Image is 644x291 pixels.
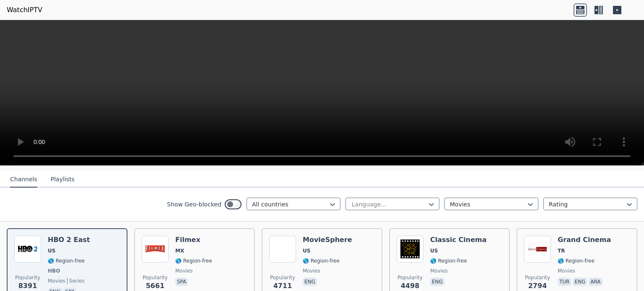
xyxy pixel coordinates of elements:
[48,258,85,264] span: 🌎 Region-free
[67,278,85,284] span: series
[146,281,165,291] span: 5661
[525,274,550,281] span: Popularity
[528,281,547,291] span: 2794
[401,281,420,291] span: 4498
[51,172,75,188] button: Playlists
[558,258,595,264] span: 🌎 Region-free
[14,236,41,263] img: HBO 2 East
[430,247,438,254] span: US
[558,268,575,274] span: movies
[303,247,310,254] span: US
[269,236,296,263] img: MovieSphere
[303,258,340,264] span: 🌎 Region-free
[303,278,317,286] p: eng
[303,236,352,244] h6: MovieSphere
[175,258,212,264] span: 🌎 Region-free
[430,258,467,264] span: 🌎 Region-free
[7,5,42,15] a: WatchIPTV
[18,281,37,291] span: 8391
[273,281,292,291] span: 4711
[175,268,193,274] span: movies
[143,274,168,281] span: Popularity
[48,236,90,244] h6: HBO 2 East
[558,278,571,286] p: tur
[142,236,169,263] img: Filmex
[430,278,444,286] p: eng
[589,278,602,286] p: ara
[397,236,423,263] img: Classic Cinema
[10,172,37,188] button: Channels
[524,236,551,263] img: Grand Cinema
[48,268,60,274] span: HBO
[303,268,320,274] span: movies
[430,268,448,274] span: movies
[175,278,188,286] p: spa
[15,274,40,281] span: Popularity
[175,247,184,254] span: MX
[175,236,212,244] h6: Filmex
[48,247,55,254] span: US
[167,200,221,209] label: Show Geo-blocked
[397,274,423,281] span: Popularity
[558,247,565,254] span: TR
[430,236,487,244] h6: Classic Cinema
[270,274,295,281] span: Popularity
[48,278,65,284] span: movies
[573,278,587,286] p: eng
[558,236,611,244] h6: Grand Cinema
